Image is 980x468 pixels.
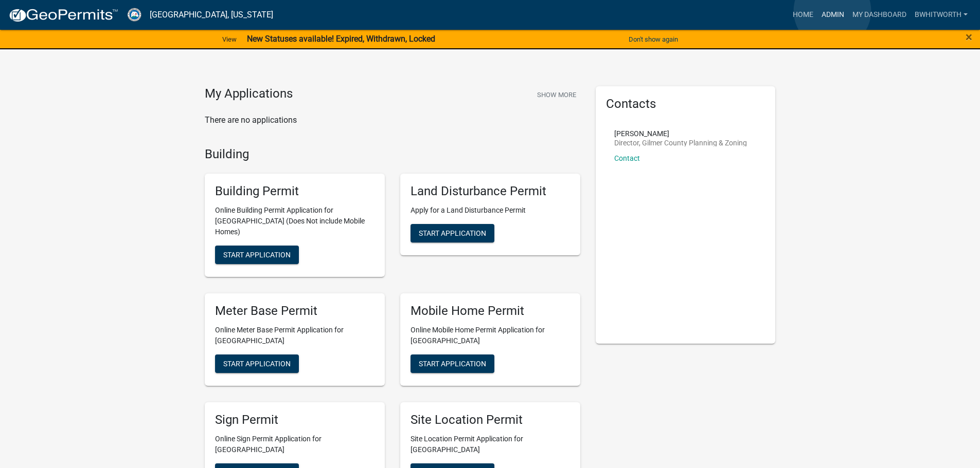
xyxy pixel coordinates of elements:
[215,434,375,455] p: Online Sign Permit Application for [GEOGRAPHIC_DATA]
[848,5,911,25] a: My Dashboard
[817,5,848,25] a: Admin
[205,86,293,102] h4: My Applications
[911,5,972,25] a: BWhitworth
[215,304,375,319] h5: Meter Base Permit
[215,413,375,427] h5: Sign Permit
[411,325,570,346] p: Online Mobile Home Permit Application for [GEOGRAPHIC_DATA]
[614,154,640,162] a: Contact
[247,34,435,44] strong: New Statuses available! Expired, Withdrawn, Locked
[205,114,580,126] p: There are no applications
[411,434,570,455] p: Site Location Permit Application for [GEOGRAPHIC_DATA]
[215,354,299,373] button: Start Application
[215,205,375,237] p: Online Building Permit Application for [GEOGRAPHIC_DATA] (Does Not include Mobile Homes)
[419,229,486,237] span: Start Application
[411,224,494,242] button: Start Application
[215,246,299,264] button: Start Application
[150,6,273,24] a: [GEOGRAPHIC_DATA], [US_STATE]
[205,147,580,162] h4: Building
[789,5,817,25] a: Home
[127,8,141,22] img: Gilmer County, Georgia
[411,205,570,216] p: Apply for a Land Disturbance Permit
[215,184,375,199] h5: Building Permit
[223,359,291,367] span: Start Application
[614,139,747,146] p: Director, Gilmer County Planning & Zoning
[411,413,570,427] h5: Site Location Permit
[215,325,375,346] p: Online Meter Base Permit Application for [GEOGRAPHIC_DATA]
[614,130,747,137] p: [PERSON_NAME]
[966,30,972,44] span: ×
[223,251,291,259] span: Start Application
[533,86,580,103] button: Show More
[625,31,682,48] button: Don't show again
[419,359,486,367] span: Start Application
[411,304,570,319] h5: Mobile Home Permit
[606,97,765,111] h5: Contacts
[966,31,972,43] button: Close
[218,31,241,48] a: View
[411,354,494,373] button: Start Application
[411,184,570,199] h5: Land Disturbance Permit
